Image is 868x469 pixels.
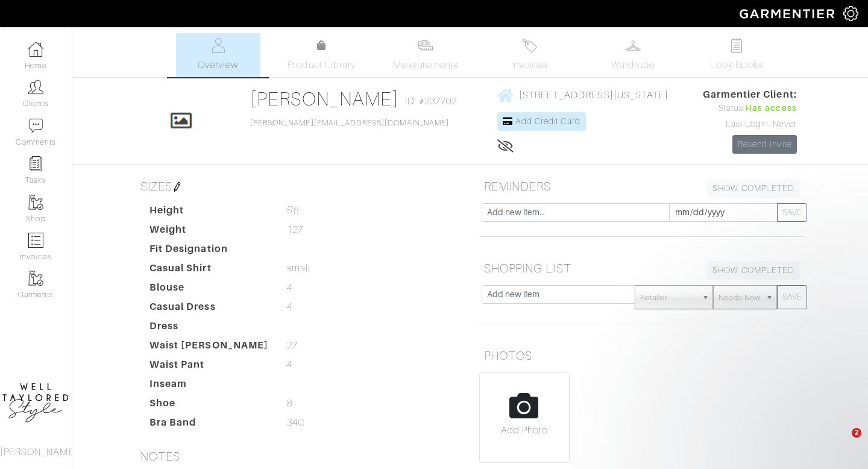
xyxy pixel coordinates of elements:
h5: SHOPPING LIST [479,256,805,280]
span: Measurements [393,58,459,72]
span: 4 [287,357,292,372]
dt: Casual Dress [140,300,278,319]
div: Last Login: Never [703,118,797,131]
img: comment-icon-a0a6a9ef722e966f86d9cbdc48e553b5cf19dbc54f86b18d962a5391bc8f6eb6.png [28,118,43,133]
a: SHOW COMPLETED [707,179,800,198]
img: reminder-icon-8004d30b9f0a5d33ae49ab947aed9ed385cf756f9e5892f1edd6e32f2345188e.png [28,156,43,171]
a: Measurements [383,33,468,77]
dt: Inseam [140,377,278,396]
input: Add new item [482,285,635,304]
span: 5'6 [287,203,299,218]
img: basicinfo-40fd8af6dae0f16599ec9e87c0ef1c0a1fdea2edbe929e3d69a839185d80c458.svg [210,38,225,53]
span: Needs Now [719,286,761,310]
dt: Bra Band [140,415,278,435]
span: 4 [287,280,292,295]
button: SAVE [777,285,807,309]
a: Wardrobe [591,33,675,77]
img: orders-27d20c2124de7fd6de4e0e44c1d41de31381a507db9b33961299e4e07d508b8c.svg [522,38,537,53]
iframe: Intercom live chat [827,428,856,457]
dt: Waist Pant [140,357,278,377]
span: 127 [287,222,303,237]
a: [PERSON_NAME][EMAIL_ADDRESS][DOMAIN_NAME] [250,119,449,127]
img: clients-icon-6bae9207a08558b7cb47a8932f037763ab4055f8c8b6bfacd5dc20c3e0201464.png [28,80,43,95]
span: Invoices [511,58,548,72]
dt: Weight [140,222,278,242]
span: Product Library [288,58,356,72]
span: Wardrobe [611,58,655,72]
img: garmentier-logo-header-white-b43fb05a5012e4ada735d5af1a66efaba907eab6374d6393d1fbf88cb4ef424d.png [734,3,843,24]
button: SAVE [777,203,807,222]
img: orders-icon-0abe47150d42831381b5fb84f609e132dff9fe21cb692f30cb5eec754e2cba89.png [28,233,43,248]
img: dashboard-icon-dbcd8f5a0b271acd01030246c82b418ddd0df26cd7fceb0bd07c9910d44c42f6.png [28,42,43,57]
dt: Shoe [140,396,278,415]
span: Add Credit Card [515,116,580,126]
dt: Casual Shirt [140,261,278,280]
span: Retailer [640,286,697,310]
span: Overview [198,58,238,72]
img: todo-9ac3debb85659649dc8f770b8b6100bb5dab4b48dedcbae339e5042a72dfd3cc.svg [729,38,744,53]
a: [STREET_ADDRESS][US_STATE] [497,89,668,100]
dt: Height [140,203,278,222]
span: 2 [852,428,861,438]
h5: REMINDERS [479,174,805,198]
a: SHOW COMPLETED [707,261,800,280]
a: Overview [176,33,260,77]
img: garments-icon-b7da505a4dc4fd61783c78ac3ca0ef83fa9d6f193b1c9dc38574b1d14d53ca28.png [28,271,43,286]
span: Has access [745,102,797,115]
dt: Dress [140,319,278,338]
a: Invoices [487,33,571,77]
span: [STREET_ADDRESS][US_STATE] [519,90,668,101]
span: Look Books [710,58,764,72]
img: wardrobe-487a4870c1b7c33e795ec22d11cfc2ed9d08956e64fb3008fe2437562e282088.svg [626,38,641,53]
a: [PERSON_NAME] [250,88,399,110]
span: 27 [287,338,298,353]
input: Add new item... [482,203,670,222]
a: Resend Invite [732,135,797,154]
a: Add Credit Card [497,112,586,131]
img: garments-icon-b7da505a4dc4fd61783c78ac3ca0ef83fa9d6f193b1c9dc38574b1d14d53ca28.png [28,195,43,210]
a: Product Library [280,39,364,72]
span: 34C [287,415,305,430]
dt: Blouse [140,280,278,300]
dt: Waist [PERSON_NAME] [140,338,278,357]
div: Status: [703,102,797,115]
img: gear-icon-white-bd11855cb880d31180b6d7d6211b90ccbf57a29d726f0c71d8c61bd08dd39cc2.png [843,6,858,21]
a: Look Books [694,33,779,77]
span: small [287,261,310,275]
span: 4 [287,300,292,314]
span: ID: #237702 [405,94,458,109]
img: measurements-466bbee1fd09ba9460f595b01e5d73f9e2bff037440d3c8f018324cb6cdf7a4a.svg [418,38,433,53]
h5: SIZES [136,174,461,198]
h5: NOTES [136,444,461,468]
h5: PHOTOS [479,344,805,368]
span: 8 [287,396,292,411]
img: pen-cf24a1663064a2ec1b9c1bd2387e9de7a2fa800b781884d57f21acf72779bad2.png [172,182,182,192]
dt: Fit Designation [140,242,278,261]
span: Garmentier Client: [703,87,797,102]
